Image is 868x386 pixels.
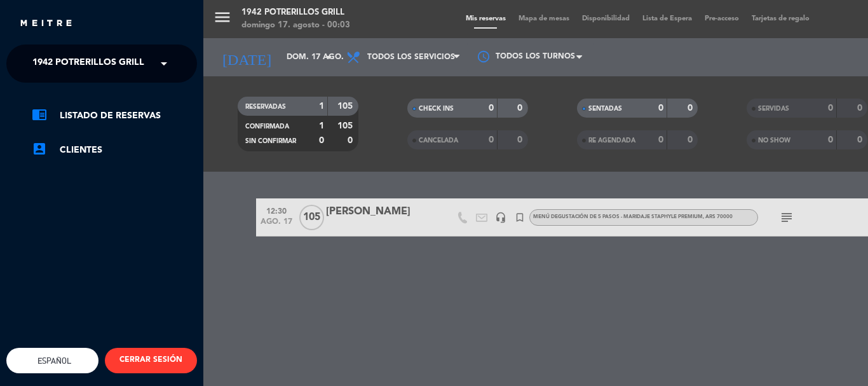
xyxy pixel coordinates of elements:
span: 1942 Potrerillos Grill [32,50,144,77]
i: account_box [32,141,47,156]
i: chrome_reader_mode [32,107,47,122]
button: CERRAR SESIÓN [105,348,197,373]
a: chrome_reader_modeListado de Reservas [32,108,197,123]
a: account_boxClientes [32,142,197,158]
img: MEITRE [19,19,73,29]
span: Español [34,356,71,366]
